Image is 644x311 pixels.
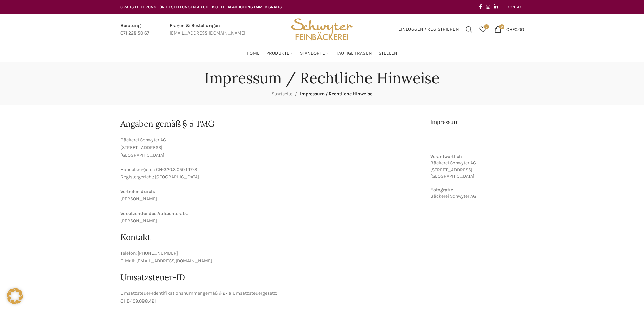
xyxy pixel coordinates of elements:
[504,0,527,14] div: Secondary navigation
[120,166,421,181] p: Handelsregister: CH-320.3.050.147-8 Registergericht: [GEOGRAPHIC_DATA]
[266,47,293,60] a: Produkte
[507,5,524,9] span: KONTAKT
[430,153,524,200] p: Bäckerei Schwyter AG [STREET_ADDRESS] [GEOGRAPHIC_DATA] Bäckerei Schwyter AG
[462,23,476,36] a: Suchen
[379,47,397,60] a: Stellen
[120,188,421,203] p: [PERSON_NAME]
[499,24,504,29] span: 0
[476,23,489,36] div: Meine Wunschliste
[395,23,462,36] a: Einloggen / Registrieren
[289,26,355,32] a: Site logo
[430,118,524,126] h2: Impressum
[506,26,515,32] span: CHF
[430,154,462,159] strong: Verantwortlich
[477,2,484,12] a: Facebook social link
[430,187,453,193] strong: Fotografie
[335,50,372,57] span: Häufige Fragen
[484,2,492,12] a: Instagram social link
[476,23,489,36] a: 0
[335,47,372,60] a: Häufige Fragen
[120,250,421,265] p: Telefon: [PHONE_NUMBER] E-Mail: [EMAIL_ADDRESS][DOMAIN_NAME]
[289,14,355,45] img: Bäckerei Schwyter
[120,22,149,37] a: Infobox link
[120,118,421,130] h2: Angaben gemäß § 5 TMG
[484,24,489,29] span: 0
[398,27,459,32] span: Einloggen / Registrieren
[506,26,524,32] bdi: 0.00
[120,136,421,159] p: Bäckerei Schwyter AG [STREET_ADDRESS] [GEOGRAPHIC_DATA]
[120,210,188,216] strong: Vorsitzender des Aufsichtsrats:
[491,23,527,36] a: 0 CHF0.00
[117,47,527,60] div: Main navigation
[170,22,245,37] a: Infobox link
[492,2,500,12] a: Linkedin social link
[204,69,440,87] h1: Impressum / Rechtliche Hinweise
[120,231,421,243] h2: Kontakt
[120,5,282,9] span: GRATIS LIEFERUNG FÜR BESTELLUNGEN AB CHF 150 - FILIALABHOLUNG IMMER GRATIS
[300,50,325,57] span: Standorte
[300,47,329,60] a: Standorte
[272,91,292,97] a: Startseite
[507,0,524,14] a: KONTAKT
[300,91,372,97] span: Impressum / Rechtliche Hinweise
[247,50,260,57] span: Home
[120,188,155,194] strong: Vertreten durch:
[379,50,397,57] span: Stellen
[120,290,421,305] p: Umsatzsteuer-Identifikationsnummer gemäß § 27 a Umsatzsteuergesetz: CHE-109.088.421
[247,47,260,60] a: Home
[120,210,421,225] p: [PERSON_NAME]
[120,272,421,283] h2: Umsatzsteuer-ID
[266,50,289,57] span: Produkte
